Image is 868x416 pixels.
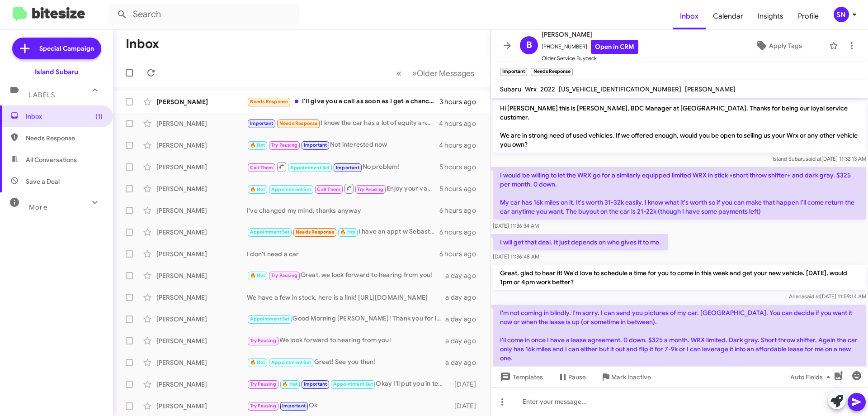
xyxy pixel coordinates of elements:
span: » [412,67,417,79]
span: Try Pausing [250,338,276,344]
span: Labels [29,91,55,99]
a: Profile [791,3,826,29]
div: Ok [247,401,450,411]
span: 🔥 Hot [340,229,355,235]
span: Needs Response [250,99,288,105]
span: Older Messages [417,68,474,78]
span: Wrx [525,85,537,93]
div: [PERSON_NAME] [156,336,247,345]
div: [DATE] [450,402,483,411]
p: I will get that deal. It just depends on who gives it to me. [493,234,668,250]
small: Needs Response [531,68,572,76]
small: Important [500,68,527,76]
div: [PERSON_NAME] [156,249,247,258]
a: Open in CRM [591,40,638,54]
span: Try Pausing [271,142,297,148]
span: Call Them [317,186,340,192]
span: Try Pausing [357,186,383,192]
button: Next [406,64,480,82]
div: I don't need a car [247,249,439,258]
p: I would be willing to let the WRX go for a similarly equipped limited WRX in stick +short throw s... [493,167,866,220]
div: a day ago [445,293,483,302]
button: Apply Tags [732,38,825,54]
div: [PERSON_NAME] [156,402,247,411]
div: Not interested now [247,140,439,150]
div: [PERSON_NAME] [156,228,247,237]
div: [PERSON_NAME] [156,119,247,128]
span: Appointment Set [290,165,330,171]
span: More [29,203,47,211]
button: Mark Inactive [593,369,658,385]
div: 6 hours ago [439,228,483,237]
a: Special Campaign [12,38,101,59]
span: said at [804,293,820,300]
div: I've changed my mind, thanks anyway [247,206,439,215]
span: [DATE] 11:36:34 AM [493,222,539,229]
div: [PERSON_NAME] [156,315,247,324]
a: Inbox [673,3,706,29]
div: [PERSON_NAME] [156,141,247,150]
span: Older Service Buyback [542,54,638,63]
button: Auto Fields [783,369,841,385]
span: Important [282,403,306,409]
div: Okay I'll put you in tentatively for [DATE] 4:20 we will confirm [DATE] morning with you! [247,379,450,389]
div: No problem! [247,161,439,172]
div: [PERSON_NAME] [156,163,247,172]
a: Calendar [706,3,750,29]
span: Appointment Set [271,359,311,365]
span: [PHONE_NUMBER] [542,40,638,54]
span: Try Pausing [250,381,276,387]
div: a day ago [445,271,483,280]
div: We look forward to hearing from you! [247,335,445,346]
span: [PERSON_NAME] [542,29,638,40]
div: Great, we look forward to hearing from you! [247,270,445,281]
span: Island Subaru [DATE] 11:32:13 AM [773,155,866,162]
span: Subaru [500,85,521,93]
span: Try Pausing [271,273,297,278]
p: Great, glad to hear it! We'd love to schedule a time for you to come in this week and get your ne... [493,265,866,290]
button: SN [826,7,858,22]
span: Special Campaign [39,44,94,53]
span: All Conversations [26,155,77,164]
div: [PERSON_NAME] [156,380,247,389]
span: Appointment Set [271,186,311,192]
div: 5 hours ago [439,184,483,193]
span: said at [806,155,821,162]
div: [PERSON_NAME] [156,293,247,302]
span: 🔥 Hot [250,186,265,192]
a: Insights [750,3,791,29]
span: Call Them [250,165,274,171]
div: I have an appt w Sebastian [DATE]. Thank you. [247,227,439,237]
div: a day ago [445,358,483,367]
span: Appointment Set [250,229,290,235]
div: 3 hours ago [439,97,483,106]
button: Templates [491,369,550,385]
div: [DATE] [450,380,483,389]
div: [PERSON_NAME] [156,206,247,215]
span: [PERSON_NAME] [685,85,736,93]
span: « [396,67,401,79]
span: 🔥 Hot [250,273,265,278]
span: (1) [95,112,103,121]
div: SN [834,7,849,22]
span: Pause [568,369,586,385]
div: Great! See you then! [247,357,445,368]
div: [PERSON_NAME] [156,184,247,193]
div: a day ago [445,336,483,345]
div: 5 hours ago [439,163,483,172]
div: 6 hours ago [439,249,483,258]
span: Needs Response [26,134,103,143]
div: We have a few in stock, here is a link! [URL][DOMAIN_NAME] [247,293,445,302]
p: I'm not coming in blindly. I'm sorry. I can send you pictures of my car. [GEOGRAPHIC_DATA]. You c... [493,305,866,366]
div: 4 hours ago [439,119,483,128]
span: 🔥 Hot [250,359,265,365]
div: a day ago [445,315,483,324]
div: [PERSON_NAME] [156,358,247,367]
nav: Page navigation example [392,64,480,82]
button: Previous [391,64,407,82]
span: Save a Deal [26,177,60,186]
span: Try Pausing [250,403,276,409]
